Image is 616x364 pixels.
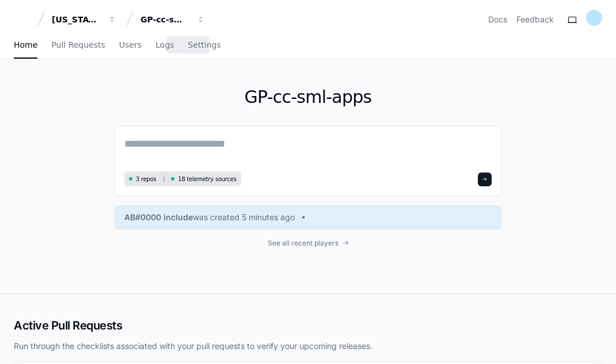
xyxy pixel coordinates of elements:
[155,32,174,59] a: Logs
[52,14,101,25] div: [US_STATE] Pacific
[516,14,554,25] button: Feedback
[14,340,602,352] p: Run through the checklists associated with your pull requests to verify your upcoming releases.
[488,14,507,25] a: Docs
[124,212,492,223] a: AB#0000 includewas created 5 minutes ago
[47,9,121,30] button: [US_STATE] Pacific
[155,41,174,48] span: Logs
[115,239,501,248] a: See all recent players
[188,32,220,59] a: Settings
[115,87,501,108] h1: GP-cc-sml-apps
[193,212,295,223] span: was created 5 minutes ago
[14,32,37,59] a: Home
[188,41,220,48] span: Settings
[51,32,105,59] a: Pull Requests
[124,212,193,223] span: AB#0000 include
[140,14,190,25] div: GP-cc-sml-apps
[119,32,142,59] a: Users
[14,41,37,48] span: Home
[14,317,602,334] h2: Active Pull Requests
[51,41,105,48] span: Pull Requests
[178,175,236,183] span: 18 telemetry sources
[119,41,142,48] span: Users
[268,239,339,248] span: See all recent players
[136,175,157,183] span: 3 repos
[136,9,210,30] button: GP-cc-sml-apps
